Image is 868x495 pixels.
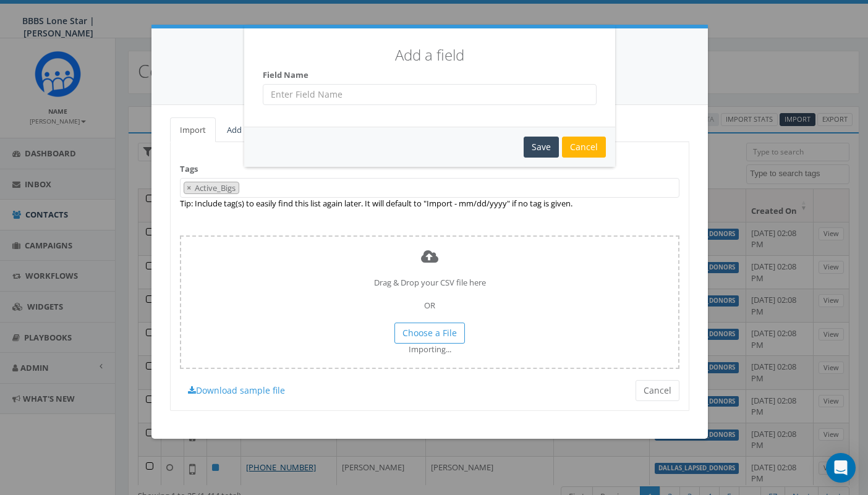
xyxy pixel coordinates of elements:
h3: Add a field [263,47,597,63]
label: Field Name [263,69,308,81]
div: Save [524,137,559,158]
input: Enter Field Name [263,84,597,105]
div: Cancel [562,137,606,158]
div: Open Intercom Messenger [826,453,856,483]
